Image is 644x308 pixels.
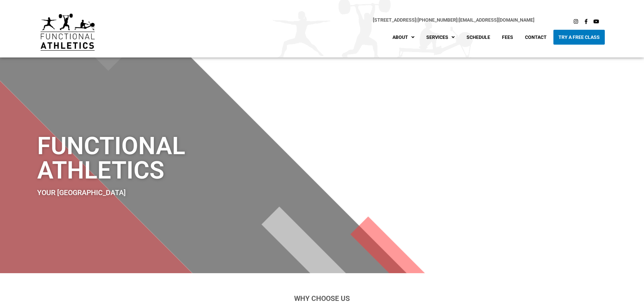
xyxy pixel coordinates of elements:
a: Contact [520,30,552,45]
h2: Your [GEOGRAPHIC_DATA] [37,189,376,196]
a: Schedule [461,30,495,45]
img: default-logo [41,14,95,51]
a: [PHONE_NUMBER] [418,17,457,23]
a: Fees [497,30,518,45]
h2: Why Choose Us [135,295,510,302]
p: | [108,16,535,24]
a: [STREET_ADDRESS] [373,17,416,23]
a: [EMAIL_ADDRESS][DOMAIN_NAME] [459,17,534,23]
h1: Functional Athletics [37,134,376,183]
a: Try A Free Class [553,30,605,45]
span: | [373,17,418,23]
a: Services [421,30,460,45]
a: About [387,30,420,45]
